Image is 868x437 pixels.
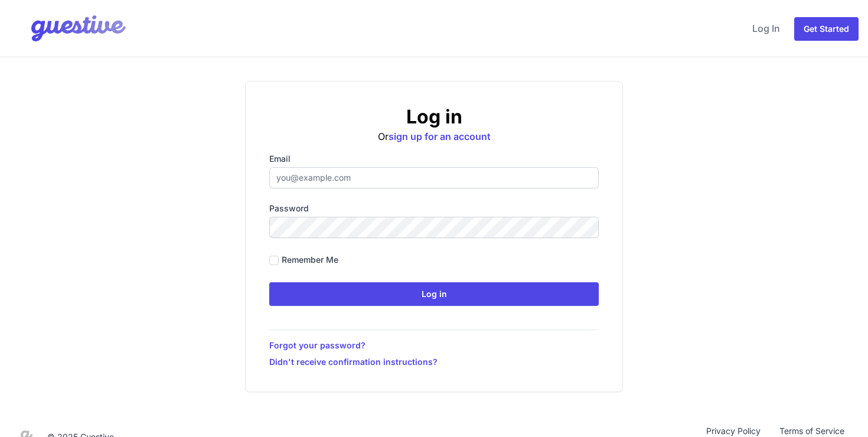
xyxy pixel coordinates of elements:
h2: Log in [269,105,599,129]
a: Log In [748,14,785,43]
input: Log in [269,282,599,306]
input: you@example.com [269,167,599,188]
img: Your Company [9,5,129,52]
a: sign up for an account [389,131,491,142]
div: Or [269,105,599,144]
a: Get Started [794,17,859,41]
a: Forgot your password? [269,340,599,351]
label: Password [269,203,599,214]
label: Email [269,153,599,165]
a: Didn't receive confirmation instructions? [269,356,599,368]
label: Remember me [282,254,338,266]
